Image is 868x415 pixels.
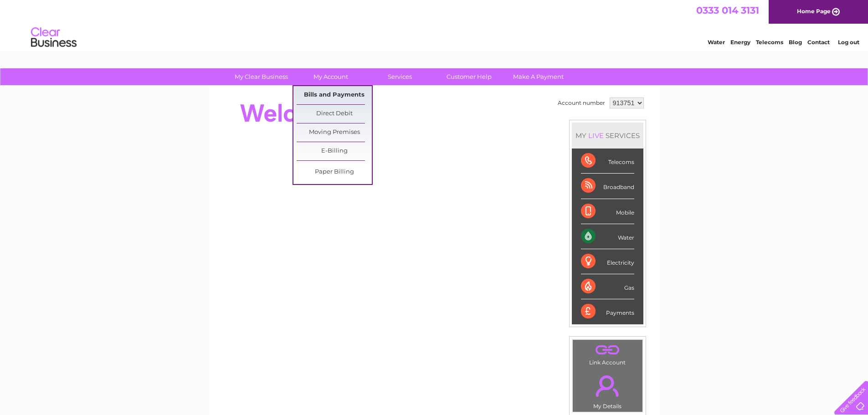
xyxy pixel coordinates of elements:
[789,39,802,46] a: Blog
[31,24,77,51] img: logo.png
[730,39,750,46] a: Energy
[581,174,634,199] div: Broadband
[555,95,607,111] td: Account number
[586,131,606,140] div: LIVE
[807,39,830,46] a: Contact
[572,339,643,368] td: Link Account
[501,68,576,85] a: Make A Payment
[572,123,643,149] div: MY SERVICES
[581,249,634,274] div: Electricity
[431,68,507,85] a: Customer Help
[581,224,634,249] div: Water
[838,39,859,46] a: Log out
[581,299,634,324] div: Payments
[696,5,759,16] a: 0333 014 3131
[581,199,634,224] div: Mobile
[581,274,634,299] div: Gas
[575,342,640,358] a: .
[708,39,725,46] a: Water
[297,142,372,160] a: E-Billing
[293,68,368,85] a: My Account
[572,368,643,412] td: My Details
[362,68,437,85] a: Services
[297,163,372,181] a: Paper Billing
[297,86,372,104] a: Bills and Payments
[756,39,783,46] a: Telecoms
[297,123,372,142] a: Moving Premises
[581,149,634,174] div: Telecoms
[219,5,650,44] div: Clear Business is a trading name of Verastar Limited (registered in [GEOGRAPHIC_DATA] No. 3667643...
[575,370,640,402] a: .
[297,105,372,123] a: Direct Debit
[224,68,299,85] a: My Clear Business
